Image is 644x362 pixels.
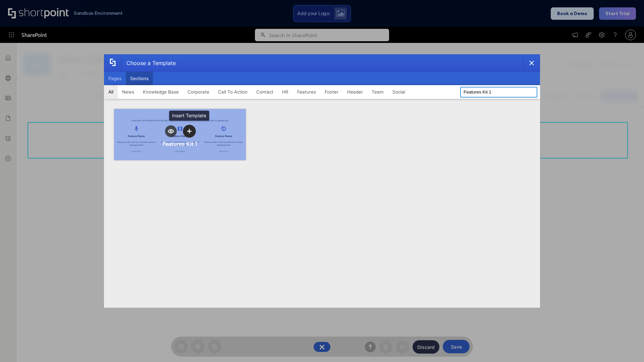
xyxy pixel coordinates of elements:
button: HR [278,85,293,99]
button: Call To Action [214,85,252,99]
button: News [118,85,139,99]
div: Choose a Template [121,55,176,71]
div: Features Kit 1 [163,140,198,147]
div: template selector [104,54,540,308]
button: Features [293,85,320,99]
button: Corporate [183,85,214,99]
button: All [104,85,118,99]
button: Header [343,85,367,99]
iframe: Chat Widget [610,330,644,362]
button: Team [367,85,388,99]
button: Contact [252,85,278,99]
button: Pages [104,72,126,85]
button: Sections [126,72,153,85]
button: Knowledge Base [139,85,183,99]
button: Social [388,85,410,99]
input: Search [460,87,537,98]
button: Footer [320,85,343,99]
